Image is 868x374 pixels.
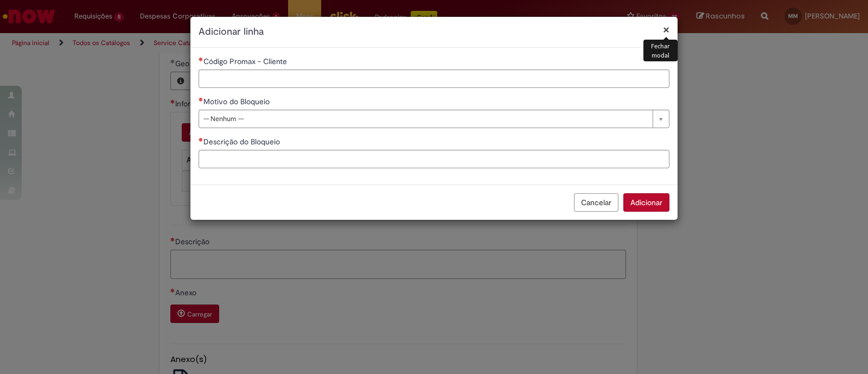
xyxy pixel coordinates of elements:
[199,150,669,168] input: Descrição do Bloqueio
[203,56,289,66] span: Código Promax - Cliente
[663,24,669,35] button: Fechar modal
[203,137,282,147] span: Descrição do Bloqueio
[199,97,203,102] span: Necessários
[623,193,669,212] button: Adicionar
[574,193,618,212] button: Cancelar
[643,40,678,61] div: Fechar modal
[199,137,203,142] span: Necessários
[199,25,669,39] h2: Adicionar linha
[203,110,647,128] span: -- Nenhum --
[203,97,272,106] span: Motivo do Bloqueio
[199,69,669,88] input: Código Promax - Cliente
[199,57,203,61] span: Necessários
